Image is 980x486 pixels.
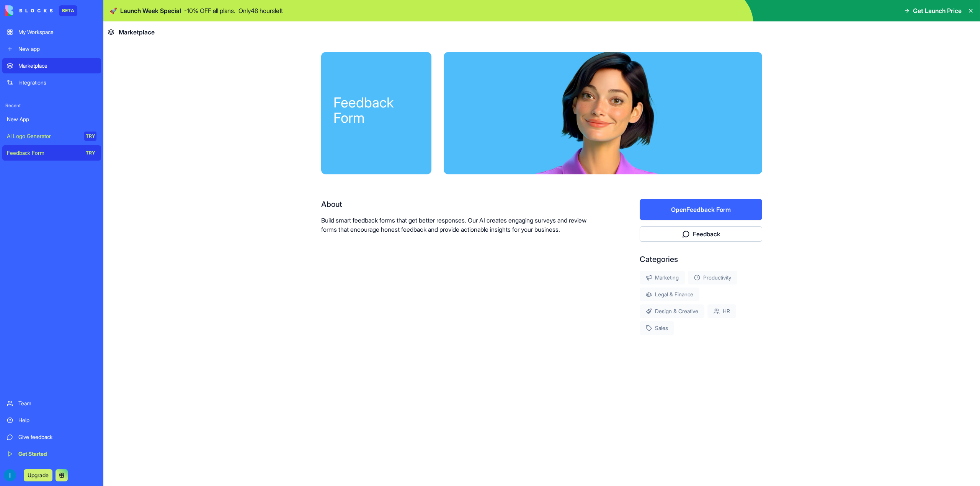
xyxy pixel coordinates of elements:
[238,6,283,15] p: Only 48 hours left
[5,5,53,16] img: logo
[2,24,101,40] a: My Workspace
[18,45,96,53] div: New app
[84,132,96,141] div: TRY
[119,28,155,37] span: Marketplace
[2,446,101,462] a: Get Started
[640,304,704,318] div: Design & Creative
[640,254,762,265] div: Categories
[640,199,762,220] button: OpenFeedback Form
[2,41,101,57] a: New app
[24,471,52,479] a: Upgrade
[4,469,16,481] img: ACg8ocKX1H1ETx1q3Fn9GVN6IWFIMG6pLKxXrbjenzKY4teM1WLJ4Q=s96-c
[5,5,77,16] a: BETA
[18,62,96,70] div: Marketplace
[321,216,591,234] p: Build smart feedback forms that get better responses. Our AI creates engaging surveys and review ...
[18,79,96,86] div: Integrations
[321,199,591,210] div: About
[18,433,96,441] div: Give feedback
[2,102,101,109] span: Recent
[2,145,101,161] a: Feedback FormTRY
[7,115,96,123] div: New App
[18,450,96,458] div: Get Started
[59,5,77,16] div: BETA
[640,288,699,301] div: Legal & Finance
[24,469,52,481] button: Upgrade
[109,6,117,15] span: 🚀
[640,271,685,284] div: Marketing
[7,132,79,140] div: AI Logo Generator
[2,128,101,144] a: AI Logo GeneratorTRY
[2,413,101,428] a: Help
[2,58,101,73] a: Marketplace
[2,429,101,445] a: Give feedback
[7,149,79,157] div: Feedback Form
[688,271,737,284] div: Productivity
[333,95,419,125] div: Feedback Form
[18,416,96,424] div: Help
[18,400,96,407] div: Team
[2,75,101,90] a: Integrations
[640,206,762,213] a: OpenFeedback Form
[18,28,96,36] div: My Workspace
[707,304,736,318] div: HR
[84,148,96,158] div: TRY
[640,321,674,335] div: Sales
[640,226,762,242] button: Feedback
[2,112,101,127] a: New App
[913,6,962,15] span: Get Launch Price
[184,6,235,15] p: - 10 % OFF all plans.
[120,6,181,15] span: Launch Week Special
[2,396,101,411] a: Team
